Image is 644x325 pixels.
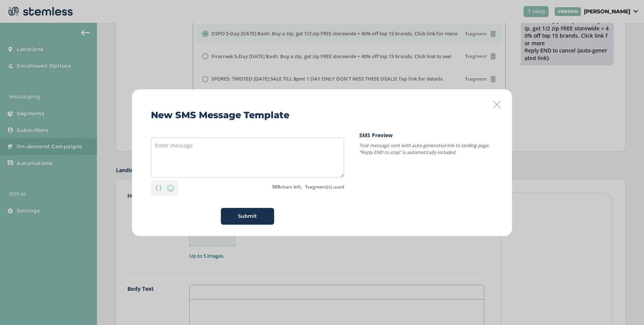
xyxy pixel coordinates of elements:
label: SMS Preview [359,131,493,139]
iframe: Chat Widget [606,289,644,325]
label: segment(s) used [305,184,344,190]
label: chars left; [272,184,302,190]
h2: New SMS Message Template [151,108,289,122]
p: Text message sent with auto-generated link to landing page. “Reply END to stop” is automatically ... [359,142,493,156]
img: icon-brackets-fa390dc5.svg [155,185,162,190]
span: Submit [238,212,257,220]
button: Submit [221,208,274,225]
img: icon-smiley-d6edb5a7.svg [166,184,175,193]
strong: 569 [272,184,280,190]
strong: 1 [305,184,308,190]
